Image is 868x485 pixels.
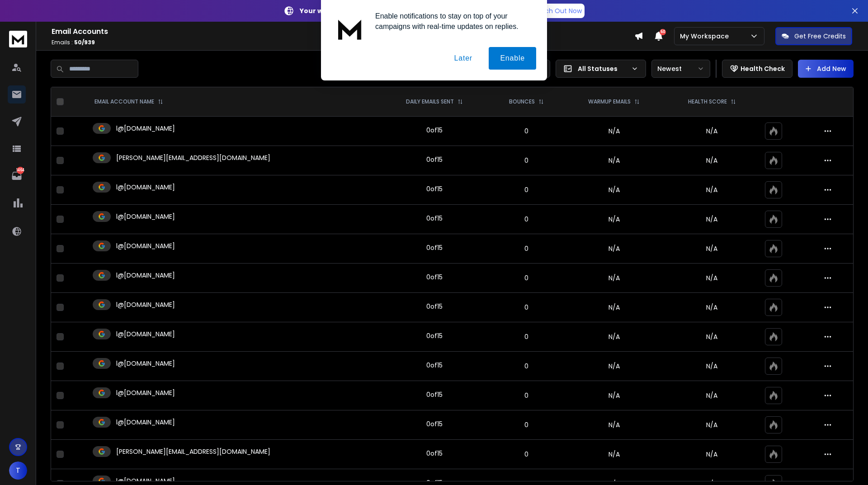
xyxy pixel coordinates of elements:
p: WARMUP EMAILS [588,98,631,105]
div: EMAIL ACCOUNT NAME [94,98,163,105]
p: 0 [494,156,558,165]
p: N/A [670,156,754,165]
p: [PERSON_NAME][EMAIL_ADDRESS][DOMAIN_NAME] [116,447,270,456]
a: 1464 [8,167,26,185]
p: N/A [670,332,754,341]
div: 0 of 15 [426,361,443,370]
div: 0 of 15 [426,243,443,252]
p: 0 [494,244,558,253]
p: 0 [494,332,558,341]
p: N/A [670,450,754,459]
img: notification icon [332,11,368,47]
p: BOUNCES [509,98,535,105]
p: l@[DOMAIN_NAME] [116,359,175,368]
td: N/A [564,205,664,234]
div: 0 of 15 [426,184,443,193]
td: N/A [564,234,664,264]
div: 0 of 15 [426,331,443,340]
p: 0 [494,273,558,283]
td: N/A [564,175,664,205]
div: 0 of 15 [426,126,443,135]
div: 0 of 15 [426,390,443,399]
p: 0 [494,391,558,400]
p: l@[DOMAIN_NAME] [116,183,175,192]
button: T [9,461,27,480]
p: l@[DOMAIN_NAME] [116,241,175,250]
p: N/A [670,391,754,400]
p: N/A [670,185,754,194]
p: N/A [670,273,754,283]
p: 0 [494,362,558,371]
p: 1464 [17,167,24,174]
p: N/A [670,362,754,371]
p: 0 [494,185,558,194]
td: N/A [564,117,664,146]
td: N/A [564,293,664,322]
td: N/A [564,440,664,469]
div: 0 of 15 [426,302,443,311]
div: 0 of 15 [426,419,443,428]
p: N/A [670,215,754,224]
p: N/A [670,127,754,136]
p: 0 [494,420,558,429]
p: N/A [670,420,754,429]
p: N/A [670,244,754,253]
div: 0 of 15 [426,214,443,223]
p: DAILY EMAILS SENT [406,98,454,105]
td: N/A [564,381,664,410]
p: [PERSON_NAME][EMAIL_ADDRESS][DOMAIN_NAME] [116,153,270,162]
p: 0 [494,303,558,312]
button: Enable [489,47,536,70]
div: Enable notifications to stay on top of your campaigns with real-time updates on replies. [368,11,536,32]
p: l@[DOMAIN_NAME] [116,330,175,339]
button: Later [443,47,483,70]
div: 0 of 15 [426,273,443,282]
p: 0 [494,215,558,224]
p: l@[DOMAIN_NAME] [116,124,175,133]
td: N/A [564,352,664,381]
p: l@[DOMAIN_NAME] [116,271,175,280]
td: N/A [564,146,664,175]
td: N/A [564,410,664,440]
p: l@[DOMAIN_NAME] [116,388,175,397]
div: 0 of 15 [426,449,443,458]
p: l@[DOMAIN_NAME] [116,212,175,221]
p: 0 [494,127,558,136]
p: HEALTH SCORE [688,98,727,105]
td: N/A [564,322,664,352]
td: N/A [564,264,664,293]
p: 0 [494,450,558,459]
div: 0 of 15 [426,155,443,164]
p: l@[DOMAIN_NAME] [116,418,175,427]
p: N/A [670,303,754,312]
p: l@[DOMAIN_NAME] [116,300,175,309]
